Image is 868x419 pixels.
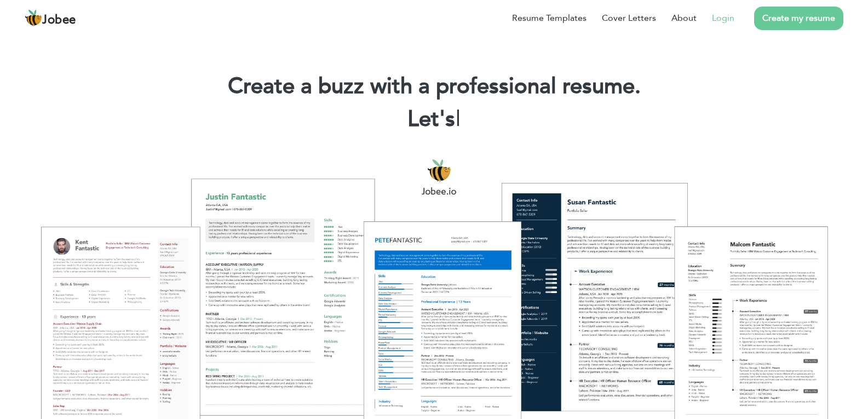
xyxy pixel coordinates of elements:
[512,12,587,25] a: Resume Templates
[712,12,734,25] a: Login
[25,9,76,27] a: Jobee
[602,12,656,25] a: Cover Letters
[25,9,42,27] img: jobee.io
[42,14,76,26] span: Jobee
[456,104,461,134] span: |
[754,7,843,30] a: Create my resume
[671,12,697,25] a: About
[16,105,852,134] h2: Let's
[16,72,852,101] h1: Create a buzz with a professional resume.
